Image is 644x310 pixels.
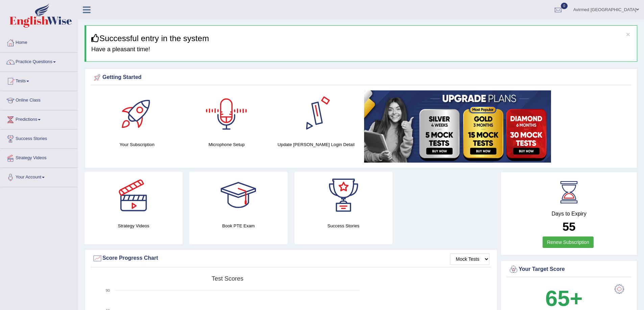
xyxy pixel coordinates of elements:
[508,264,629,275] div: Your Target Score
[92,253,490,263] div: Score Progress Chart
[0,72,77,89] a: Tests
[91,34,632,43] h3: Successful entry in the system
[0,149,77,166] a: Strategy Videos
[92,73,629,83] div: Getting Started
[189,222,287,229] h4: Book PTE Exam
[0,110,77,127] a: Predictions
[0,33,77,50] a: Home
[508,211,629,217] h4: Days to Expiry
[0,91,77,108] a: Online Class
[106,288,110,292] text: 90
[91,46,632,53] h4: Have a pleasant time!
[275,141,358,148] h4: Update [PERSON_NAME] Login Detail
[0,130,77,146] a: Success Stories
[561,3,568,9] span: 0
[96,141,178,148] h4: Your Subscription
[212,275,243,282] tspan: Test scores
[0,168,77,185] a: Your Account
[85,222,183,229] h4: Strategy Videos
[543,236,594,248] a: Renew Subscription
[294,222,392,229] h4: Success Stories
[0,53,77,69] a: Practice Questions
[563,220,576,233] b: 55
[364,90,551,163] img: small5.jpg
[185,141,268,148] h4: Microphone Setup
[626,31,630,38] button: ×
